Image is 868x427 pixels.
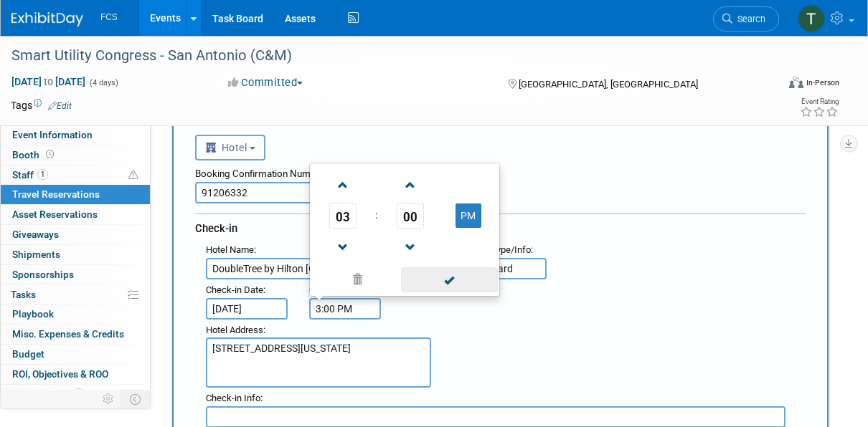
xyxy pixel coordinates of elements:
a: Budget [1,345,150,364]
span: Search [732,14,765,24]
a: Done [400,271,499,291]
span: Misc. Expenses & Credits [12,328,124,340]
span: Playbook [12,308,54,320]
span: Hotel [205,142,247,153]
div: Booking Confirmation Number: [195,160,806,182]
a: Increment Minute [397,166,424,203]
span: Asset Reservations [12,208,98,220]
a: Edit [48,101,72,111]
span: Sponsorships [12,269,74,280]
a: Decrement Hour [329,229,357,265]
td: Tags [11,98,72,112]
span: Pick Minute [397,203,424,229]
a: Travel Reservations [1,185,150,204]
span: Shipments [12,249,60,260]
span: Check-in Info [206,393,260,403]
span: Event Information [12,129,93,140]
span: 1 [73,388,84,399]
a: Tasks [1,285,150,304]
a: Attachments1 [1,385,150,404]
span: Pick Hour [329,203,357,229]
img: ExhibitDay [11,12,83,27]
small: : [206,284,265,295]
a: Playbook [1,304,150,324]
small: : [206,393,263,403]
a: Giveaways [1,225,150,244]
span: (4 days) [88,78,118,87]
span: Budget [12,348,44,360]
a: ROI, Objectives & ROO [1,365,150,384]
a: Decrement Minute [397,229,424,265]
td: Personalize Event Tab Strip [96,390,121,408]
span: Check-in [195,222,237,235]
span: FCS [100,12,118,22]
div: Event Rating [800,98,839,105]
small: : [206,244,256,255]
td: : [372,203,380,229]
span: 1 [37,169,48,180]
body: Rich Text Area. Press ALT-0 for help. [8,6,590,21]
a: Event Information [1,125,150,145]
a: Staff1 [1,165,150,185]
span: Staff [12,169,48,181]
a: Booth [1,145,150,165]
div: Smart Utility Congress - San Antonio (C&M) [6,43,768,69]
span: Attachments [12,388,84,400]
span: Booth [12,149,57,160]
a: Misc. Expenses & Credits [1,325,150,344]
a: Shipments [1,245,150,264]
span: to [42,76,55,87]
span: Potential Scheduling Conflict -- at least one attendee is tagged in another overlapping event. [128,169,138,182]
button: Hotel [195,135,265,160]
img: Tommy Raye [798,5,825,32]
a: Clear selection [313,270,402,290]
button: Committed [223,75,308,90]
span: Hotel Name [206,244,254,255]
span: [GEOGRAPHIC_DATA], [GEOGRAPHIC_DATA] [519,79,698,90]
td: Toggle Event Tabs [121,390,151,408]
span: Booth not reserved yet [43,149,57,160]
img: Format-Inperson.png [789,77,803,88]
span: [DATE] [DATE] [11,75,86,88]
span: Check-in Date [206,284,263,295]
div: In-Person [806,77,839,88]
a: Increment Hour [329,166,357,203]
span: Hotel Address [206,325,263,335]
span: Tasks [11,289,36,300]
div: Event Format [720,75,840,96]
span: Giveaways [12,229,59,240]
small: : [206,325,265,335]
span: Travel Reservations [12,188,100,200]
a: Search [713,6,779,32]
span: ROI, Objectives & ROO [12,368,108,380]
a: Sponsorships [1,265,150,284]
a: Asset Reservations [1,205,150,224]
button: PM [456,203,481,228]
